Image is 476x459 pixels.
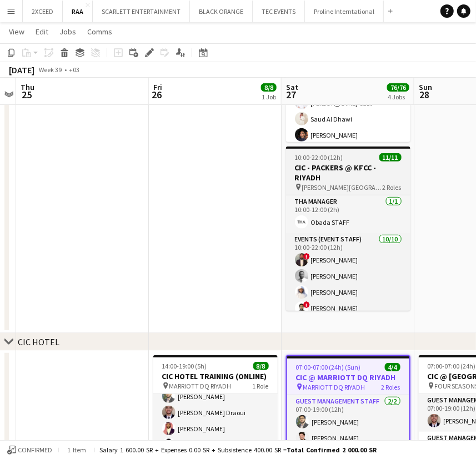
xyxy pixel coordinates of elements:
[303,301,310,308] span: !
[286,233,410,419] app-card-role: Events (Event Staff)10/1010:00-22:00 (12h)![PERSON_NAME][PERSON_NAME][PERSON_NAME]![PERSON_NAME]
[55,24,81,39] a: Jobs
[93,1,190,22] button: SCARLETT ENTERTAINMENT
[69,65,79,74] div: +03
[303,253,310,260] span: !
[286,147,410,311] app-job-card: 10:00-22:00 (12h)11/11CIC - PACKERS @ KFCC - RIYADH [PERSON_NAME][GEOGRAPHIC_DATA] - [GEOGRAPHIC_...
[162,362,207,370] span: 14:00-19:00 (5h)
[9,27,24,37] span: View
[4,24,29,39] a: View
[303,383,365,391] span: MARRIOTT DQ RIYADH
[18,336,59,347] div: CIC HOTEL
[419,82,432,92] span: Sun
[253,382,269,390] span: 1 Role
[305,1,384,22] button: Proline Interntational
[262,93,276,101] div: 1 Job
[385,363,400,371] span: 4/4
[286,195,410,233] app-card-role: THA Manager1/110:00-12:00 (2h)Obada STAFF
[99,446,377,454] div: Salary 1 600.00 SR + Expenses 0.00 SR + Subsistence 400.00 SR =
[59,27,76,37] span: Jobs
[302,183,383,191] span: [PERSON_NAME][GEOGRAPHIC_DATA] - [GEOGRAPHIC_DATA]
[21,82,34,92] span: Thu
[383,183,402,191] span: 2 Roles
[37,65,64,74] span: Week 39
[19,88,34,101] span: 25
[63,446,90,454] span: 1 item
[253,362,269,370] span: 8/8
[63,1,93,22] button: RAA
[169,382,232,390] span: MARRIOTT DQ RIYADH
[295,153,343,162] span: 10:00-22:00 (12h)
[286,82,298,92] span: Sat
[286,163,410,183] h3: CIC - PACKERS @ KFCC - RIYADH
[388,93,409,101] div: 4 Jobs
[87,27,112,37] span: Comms
[253,1,305,22] button: TEC EVENTS
[18,446,52,454] span: Confirmed
[31,24,53,39] a: Edit
[153,371,278,381] h3: CIC HOTEL TRAINING (ONLINE)
[284,88,298,101] span: 27
[36,27,48,37] span: Edit
[152,88,162,101] span: 26
[6,444,54,456] button: Confirmed
[287,395,409,449] app-card-role: Guest Management Staff2/207:00-19:00 (12h)[PERSON_NAME][PERSON_NAME]
[296,363,361,371] span: 07:00-07:00 (24h) (Sun)
[9,64,34,75] div: [DATE]
[287,372,409,382] h3: CIC @ MARRIOTT DQ RIYADH
[190,1,253,22] button: BLACK ORANGE
[387,83,409,92] span: 76/76
[261,83,277,92] span: 8/8
[287,446,377,454] span: Total Confirmed 2 000.00 SR
[23,1,63,22] button: 2XCEED
[382,383,400,391] span: 2 Roles
[83,24,117,39] a: Comms
[153,82,162,92] span: Fri
[417,88,432,101] span: 28
[379,153,402,162] span: 11/11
